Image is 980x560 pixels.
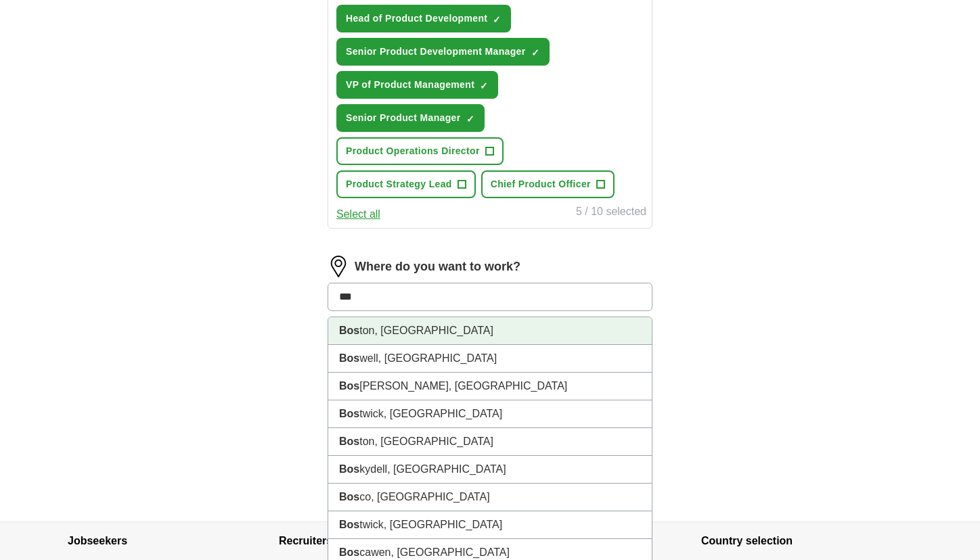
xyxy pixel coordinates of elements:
[328,345,652,373] li: well, [GEOGRAPHIC_DATA]
[576,204,646,223] div: 5 / 10 selected
[328,484,652,511] li: co, [GEOGRAPHIC_DATA]
[339,436,359,447] strong: Bos
[481,170,615,198] button: Chief Product Officer
[336,104,485,132] button: Senior Product Manager✓
[336,5,511,32] button: Head of Product Development✓
[339,519,359,530] strong: Bos
[328,428,652,456] li: ton, [GEOGRAPHIC_DATA]
[339,546,359,558] strong: Bos
[493,14,501,25] span: ✓
[336,71,498,99] button: VP of Product Management✓
[346,45,526,59] span: Senior Product Development Manager
[491,177,591,191] span: Chief Product Officer
[339,491,359,503] strong: Bos
[346,78,474,92] span: VP of Product Management
[480,80,488,91] span: ✓
[328,317,652,345] li: ton, [GEOGRAPHIC_DATA]
[339,325,359,336] strong: Bos
[339,408,359,419] strong: Bos
[339,352,359,364] strong: Bos
[328,456,652,484] li: kydell, [GEOGRAPHIC_DATA]
[336,38,550,66] button: Senior Product Development Manager✓
[531,47,539,58] span: ✓
[328,256,349,277] img: location.png
[339,463,359,475] strong: Bos
[346,111,461,125] span: Senior Product Manager
[466,114,474,124] span: ✓
[336,137,504,165] button: Product Operations Director
[346,11,487,26] span: Head of Product Development
[328,400,652,428] li: twick, [GEOGRAPHIC_DATA]
[346,177,452,191] span: Product Strategy Lead
[355,258,520,276] label: Where do you want to work?
[336,170,476,198] button: Product Strategy Lead
[336,206,380,223] button: Select all
[328,511,652,539] li: twick, [GEOGRAPHIC_DATA]
[328,373,652,400] li: [PERSON_NAME], [GEOGRAPHIC_DATA]
[339,380,359,392] strong: Bos
[701,522,912,560] h4: Country selection
[346,144,480,158] span: Product Operations Director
